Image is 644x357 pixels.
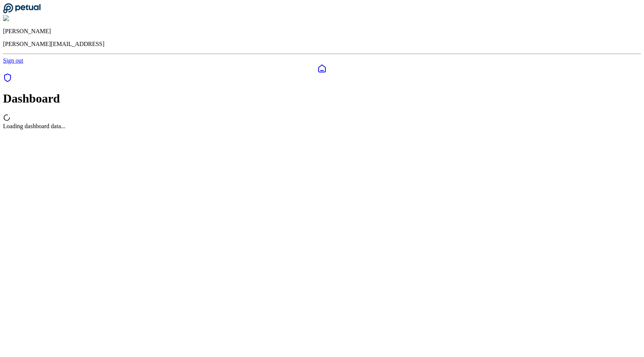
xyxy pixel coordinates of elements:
[3,123,641,130] div: Loading dashboard data...
[3,92,641,106] h1: Dashboard
[3,77,12,83] a: SOC 1 Reports
[3,41,641,47] p: [PERSON_NAME][EMAIL_ADDRESS]
[3,57,23,64] a: Sign out
[3,28,641,35] p: [PERSON_NAME]
[3,15,35,22] img: Andrew Li
[3,8,41,15] a: Go to Dashboard
[3,64,641,73] a: Dashboard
